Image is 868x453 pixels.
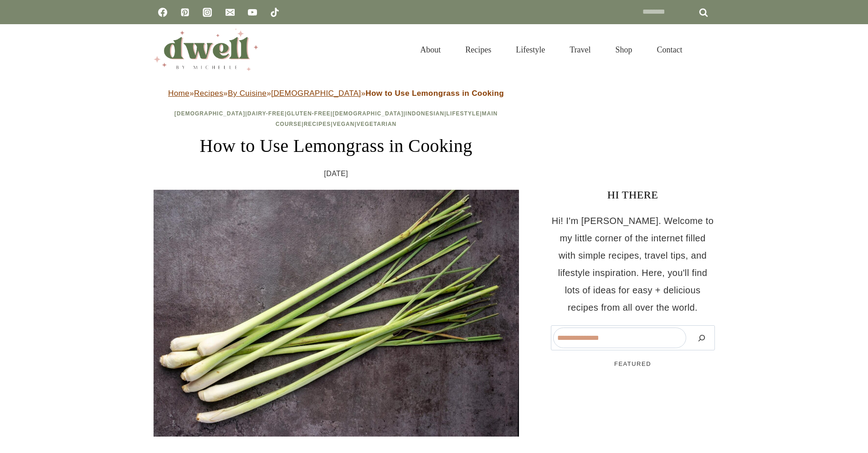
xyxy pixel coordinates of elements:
a: Dairy-Free [247,110,285,117]
a: Pinterest [176,3,194,21]
a: [DEMOGRAPHIC_DATA] [175,110,246,117]
a: Lifestyle [503,34,557,66]
h1: How to Use Lemongrass in Cooking [154,132,519,160]
a: Indonesian [406,110,444,117]
a: Lifestyle [447,110,480,117]
a: Instagram [198,3,216,21]
a: Recipes [453,34,503,66]
a: Recipes [303,121,331,127]
span: » » » » [168,89,504,98]
strong: How to Use Lemongrass in Cooking [365,89,504,98]
a: [DEMOGRAPHIC_DATA] [271,89,361,98]
a: Email [221,3,239,21]
img: Fresh lemongrass on a wooden table [154,190,519,437]
a: Vegan [333,121,354,127]
time: [DATE] [324,167,348,181]
span: | | | | | | | | | [175,110,498,127]
a: By Cuisine [228,89,267,98]
img: DWELL by michelle [154,29,258,71]
a: About [408,34,453,66]
a: Facebook [154,3,172,21]
h5: FEATURED [551,359,715,369]
a: [DEMOGRAPHIC_DATA] [333,110,404,117]
p: Hi! I'm [PERSON_NAME]. Welcome to my little corner of the internet filled with simple recipes, tr... [551,212,715,316]
a: Gluten-Free [287,110,330,117]
a: Contact [645,34,695,66]
a: Vegetarian [357,121,397,127]
a: YouTube [243,3,262,21]
a: Recipes [194,89,223,98]
h3: HI THERE [551,187,715,203]
button: View Search Form [699,42,715,57]
button: Search [691,328,713,348]
a: TikTok [266,3,284,21]
nav: Primary Navigation [408,34,694,66]
a: Travel [557,34,603,66]
a: Home [168,89,190,98]
a: Shop [603,34,644,66]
